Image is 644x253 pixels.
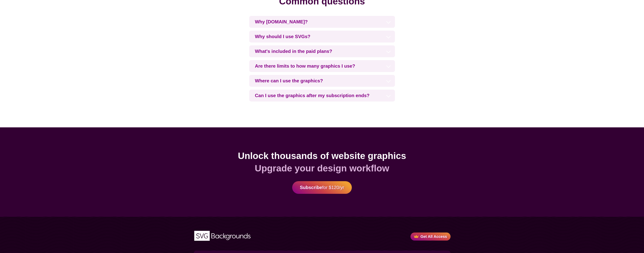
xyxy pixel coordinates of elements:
h3: What's included in the paid plans? [249,45,395,57]
h3: Where can I use the graphics? [249,75,395,87]
a: Get All Access [410,233,451,241]
h3: Can I use the graphics after my subscription ends? [249,90,395,102]
h3: Why [DOMAIN_NAME]? [249,16,395,28]
strong: Subscribe [300,185,322,190]
h3: Why should I use SVGs? [249,31,395,43]
h3: Are there limits to how many graphics I use? [249,60,395,72]
a: Subscribefor $120/yr [292,181,352,194]
h2: Unlock thousands of website graphics [12,150,632,161]
h2: Upgrade your design workflow [12,163,632,174]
